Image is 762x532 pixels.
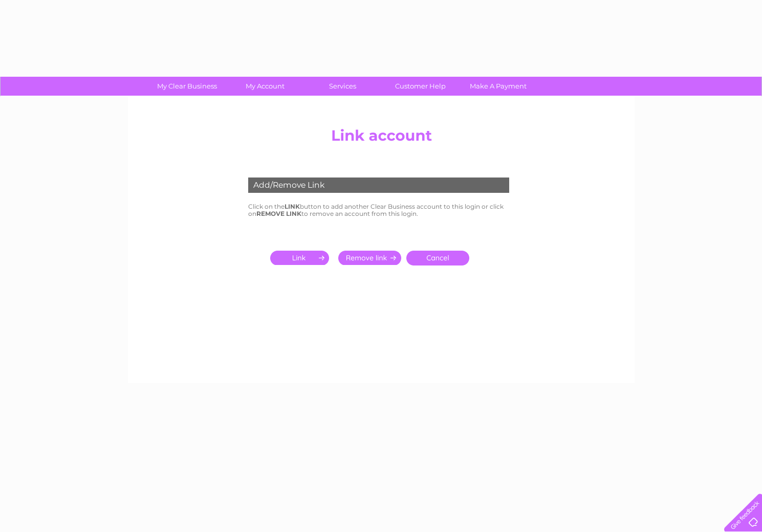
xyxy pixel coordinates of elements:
[285,203,300,210] b: LINK
[300,77,385,96] a: Services
[248,178,509,193] div: Add/Remove Link
[246,201,517,220] td: Click on the button to add another Clear Business account to this login or click on to remove an ...
[378,77,463,96] a: Customer Help
[223,77,307,96] a: My Account
[270,251,333,265] input: Submit
[256,210,301,217] b: REMOVE LINK
[338,251,401,265] input: Submit
[406,251,469,265] a: Cancel
[145,77,229,96] a: My Clear Business
[456,77,540,96] a: Make A Payment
